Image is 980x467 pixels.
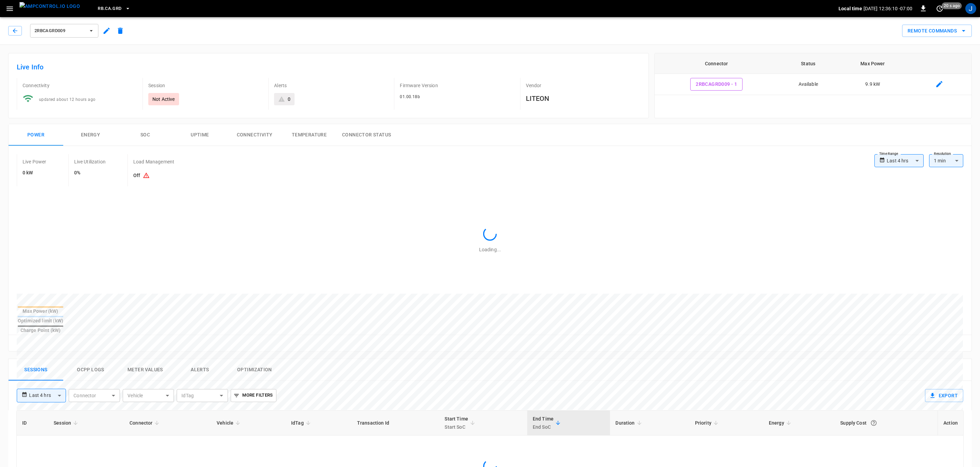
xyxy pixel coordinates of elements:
[17,411,963,456] table: sessions table
[95,2,133,15] button: RB.CA.GRD
[778,74,838,95] td: Available
[615,419,643,427] span: Duration
[445,415,468,431] div: Start Time
[152,96,175,103] p: Not Active
[118,124,173,146] button: SOC
[838,74,907,95] td: 9.9 kW
[9,359,63,381] button: Sessions
[839,5,862,12] p: Local time
[173,359,227,381] button: Alerts
[337,124,396,146] button: Connector Status
[17,62,640,72] h6: Live Info
[929,154,963,167] div: 1 min
[23,169,46,177] h6: 0 kW
[863,5,912,12] p: [DATE] 12:36:10 -07:00
[400,94,420,99] span: 01.00.18b
[227,359,282,381] button: Optimization
[887,154,924,167] div: Last 4 hrs
[19,2,80,11] img: ampcontrol.io logo
[173,124,227,146] button: Uptime
[9,124,63,146] button: Power
[690,78,743,91] button: 2RBCAGRD009 - 1
[352,411,439,436] th: Transaction Id
[868,417,880,429] button: The cost of your charging session based on your supply rates
[231,389,276,402] button: More Filters
[288,96,290,103] div: 0
[902,25,972,37] div: remote commands options
[291,419,313,427] span: IdTag
[902,25,972,37] button: Remote Commands
[655,53,971,95] table: connector table
[23,82,137,89] p: Connectivity
[133,169,174,182] h6: Off
[445,423,468,431] p: Start SoC
[140,169,152,182] button: Existing capacity schedules won’t take effect because Load Management is turned off. To activate ...
[445,415,477,431] span: Start TimeStart SoC
[965,3,976,14] div: profile-icon
[227,124,282,146] button: Connectivity
[879,151,898,157] label: Time Range
[29,389,66,402] div: Last 4 hrs
[778,53,838,74] th: Status
[655,53,778,74] th: Connector
[54,419,80,427] span: Session
[63,124,118,146] button: Energy
[74,169,106,177] h6: 0%
[526,93,640,104] h6: LITEON
[938,411,963,436] th: Action
[533,423,554,431] p: End SoC
[533,415,562,431] span: End TimeEnd SoC
[533,415,554,431] div: End Time
[479,247,501,252] span: Loading...
[98,5,121,13] span: RB.CA.GRD
[63,359,118,381] button: Ocpp logs
[35,27,85,35] span: 2RBCAGRD009
[217,419,242,427] span: Vehicle
[695,419,720,427] span: Priority
[133,158,174,165] p: Load Management
[74,158,106,165] p: Live Utilization
[769,419,793,427] span: Energy
[30,24,98,38] button: 2RBCAGRD009
[526,82,640,89] p: Vendor
[934,3,945,14] button: set refresh interval
[934,151,951,157] label: Resolution
[840,417,932,429] div: Supply Cost
[925,389,963,402] button: Export
[282,124,337,146] button: Temperature
[400,82,514,89] p: Firmware Version
[17,411,48,436] th: ID
[838,53,907,74] th: Max Power
[148,82,263,89] p: Session
[942,2,962,9] span: 20 s ago
[23,158,46,165] p: Live Power
[274,82,389,89] p: Alerts
[130,419,161,427] span: Connector
[39,97,95,102] span: updated about 12 hours ago
[118,359,173,381] button: Meter Values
